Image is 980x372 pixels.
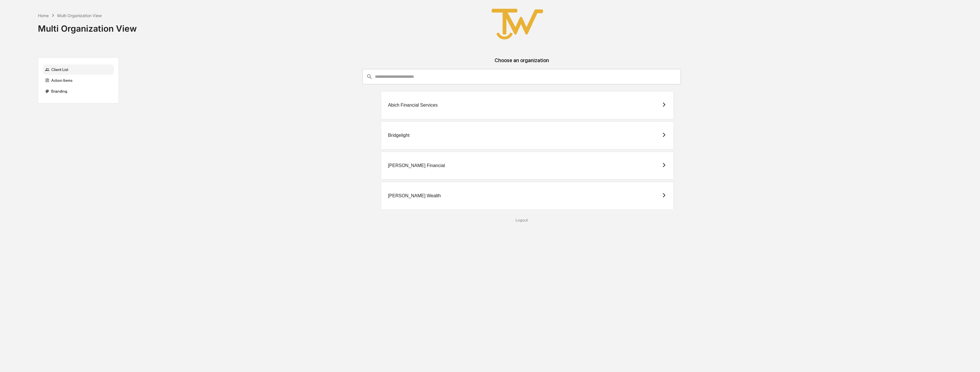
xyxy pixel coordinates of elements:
div: Home [38,13,49,18]
div: Action Items [43,75,114,86]
div: Branding [43,86,114,96]
div: Multi Organization View [57,13,102,18]
img: True West [489,5,546,44]
div: Abich Financial Services [388,103,438,108]
div: Bridgelight [388,133,410,138]
div: consultant-dashboard__filter-organizations-search-bar [362,69,681,84]
div: Client List [43,64,114,75]
div: [PERSON_NAME] Financial [388,163,445,168]
div: [PERSON_NAME] Wealth [388,193,441,198]
div: Logout [123,218,920,222]
div: Multi Organization View [38,19,137,34]
div: Choose an organization [123,57,920,69]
